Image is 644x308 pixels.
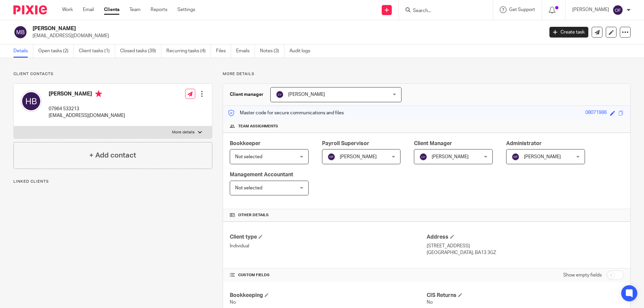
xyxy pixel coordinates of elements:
[49,106,125,112] p: 07964 533213
[276,90,284,99] img: svg%3E
[62,6,73,13] a: Work
[95,90,102,97] i: Primary
[13,25,28,39] img: svg%3E
[49,90,125,99] h4: [PERSON_NAME]
[104,6,119,13] a: Clients
[13,5,47,14] img: Pixie
[230,234,427,241] h4: Client type
[13,71,212,77] p: Client contacts
[230,243,427,249] p: Individual
[13,45,33,58] a: Details
[327,153,335,161] img: svg%3E
[79,45,115,58] a: Client tasks (1)
[151,6,167,13] a: Reports
[172,130,195,135] p: More details
[230,141,261,146] span: Bookkeeper
[289,45,315,58] a: Audit logs
[228,110,344,116] p: Master code for secure communications and files
[563,272,602,279] label: Show empty fields
[230,172,293,177] span: Management Accountant
[83,6,94,13] a: Email
[524,155,561,159] span: [PERSON_NAME]
[223,71,631,77] p: More details
[20,90,42,112] img: svg%3E
[572,6,609,13] p: [PERSON_NAME]
[235,155,262,159] span: Not selected
[216,45,231,58] a: Files
[412,8,473,14] input: Search
[166,45,211,58] a: Recurring tasks (4)
[38,45,74,58] a: Open tasks (2)
[230,292,427,299] h4: Bookkeeping
[230,272,427,278] h4: CUSTOM FIELDS
[13,179,212,184] p: Linked clients
[585,109,607,117] div: 08071986
[230,300,236,305] span: No
[177,6,195,13] a: Settings
[235,186,262,190] span: Not selected
[414,141,452,146] span: Client Manager
[238,124,278,129] span: Team assignments
[427,249,624,256] p: [GEOGRAPHIC_DATA], BA13 3GZ
[236,45,255,58] a: Emails
[506,141,542,146] span: Administrator
[120,45,161,58] a: Closed tasks (39)
[89,150,136,161] h4: + Add contact
[33,33,539,39] p: [EMAIL_ADDRESS][DOMAIN_NAME]
[427,243,624,249] p: [STREET_ADDRESS]
[427,234,624,241] h4: Address
[322,141,369,146] span: Payroll Supervisor
[419,153,427,161] img: svg%3E
[129,6,141,13] a: Team
[427,300,433,305] span: No
[260,45,284,58] a: Notes (3)
[512,153,520,161] img: svg%3E
[549,27,588,38] a: Create task
[230,91,264,98] h3: Client manager
[612,5,623,15] img: svg%3E
[288,92,325,97] span: [PERSON_NAME]
[49,112,125,119] p: [EMAIL_ADDRESS][DOMAIN_NAME]
[340,155,377,159] span: [PERSON_NAME]
[432,155,469,159] span: [PERSON_NAME]
[238,212,269,218] span: Other details
[33,25,438,32] h2: [PERSON_NAME]
[427,292,624,299] h4: CIS Returns
[509,7,535,12] span: Get Support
